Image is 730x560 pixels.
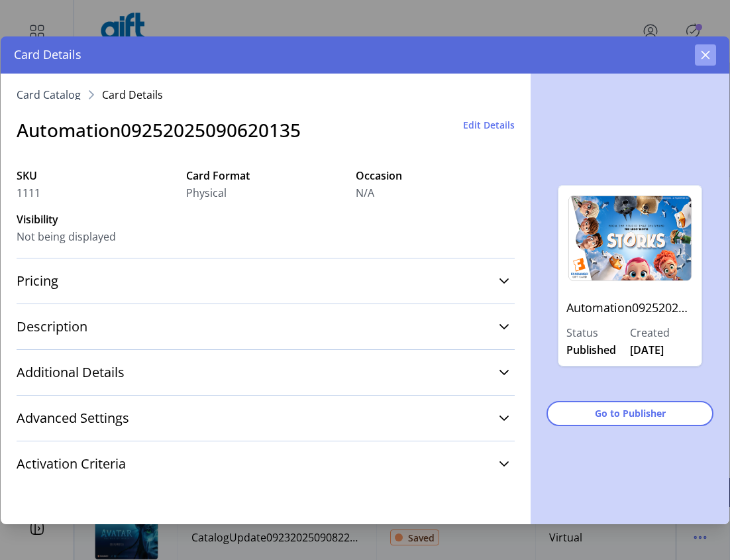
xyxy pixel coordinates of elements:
a: Advanced Settings [17,404,515,433]
label: Occasion [356,168,515,184]
label: SKU [17,168,176,184]
span: Physical [186,185,227,201]
span: Description [17,320,87,333]
span: Activation Criteria [17,457,126,471]
label: Status [566,325,630,341]
span: Card Details [102,89,163,100]
h3: Automation09252025090620135 [17,116,301,144]
span: Published [566,342,616,358]
span: Not being displayed [17,229,116,245]
span: [DATE] [630,342,664,358]
span: Go to Publisher [564,406,696,420]
label: Visibility [17,211,176,227]
label: Card Format [186,168,345,184]
a: Additional Details [17,358,515,387]
label: Created [630,325,694,341]
img: Automation09252025090620135 [566,194,694,283]
span: Advanced Settings [17,412,129,425]
span: Additional Details [17,366,125,379]
button: Edit Details [463,118,515,132]
a: Description [17,312,515,341]
button: Go to Publisher [547,401,713,426]
span: N/A [356,185,374,201]
span: Card Details [14,46,81,64]
a: Card Catalog [17,89,81,100]
p: Automation09252025090620135 [566,291,694,325]
a: Activation Criteria [17,449,515,478]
